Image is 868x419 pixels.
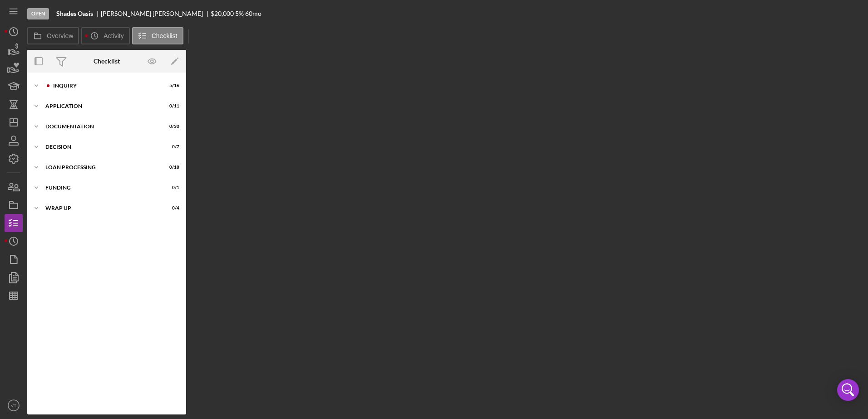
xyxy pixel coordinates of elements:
[56,10,93,17] b: Shades Oasis
[27,27,79,44] button: Overview
[45,144,157,150] div: Decision
[235,10,244,17] div: 5 %
[163,124,179,129] div: 0 / 30
[5,396,23,414] button: VT
[163,144,179,150] div: 0 / 7
[45,103,157,109] div: Application
[47,32,73,39] label: Overview
[163,83,179,88] div: 5 / 16
[245,10,261,17] div: 60 mo
[11,403,16,408] text: VT
[211,10,234,17] span: $20,000
[45,124,157,129] div: Documentation
[27,8,49,19] div: Open
[45,185,157,190] div: Funding
[104,32,123,39] label: Activity
[163,165,179,170] div: 0 / 18
[53,83,157,88] div: Inquiry
[101,10,211,17] div: [PERSON_NAME] [PERSON_NAME]
[837,379,859,401] div: Open Intercom Messenger
[94,58,120,65] div: Checklist
[132,27,183,44] button: Checklist
[163,185,179,190] div: 0 / 1
[45,205,157,211] div: Wrap up
[81,27,129,44] button: Activity
[163,103,179,109] div: 0 / 11
[152,32,178,39] label: Checklist
[163,205,179,211] div: 0 / 4
[45,165,157,170] div: Loan Processing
